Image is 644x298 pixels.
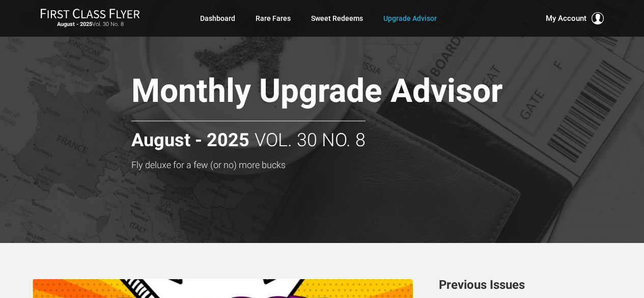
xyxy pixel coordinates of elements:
[131,73,562,113] h1: Monthly Upgrade Advisor
[131,121,366,151] h2: Vol. 30 No. 8
[383,9,437,28] a: Upgrade Advisor
[256,9,291,28] a: Rare Fares
[131,130,249,151] strong: August - 2025
[40,8,140,29] a: First Class FlyerAugust - 2025Vol. 30 No. 8
[200,9,235,28] a: Dashboard
[57,21,92,28] strong: August - 2025
[546,12,586,24] span: My Account
[131,160,562,170] h3: Fly deluxe for a few (or no) more bucks
[40,8,140,19] img: First Class Flyer
[311,9,363,28] a: Sweet Redeems
[40,21,140,28] small: Vol. 30 No. 8
[439,279,612,291] h3: Previous Issues
[546,12,604,24] button: My Account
